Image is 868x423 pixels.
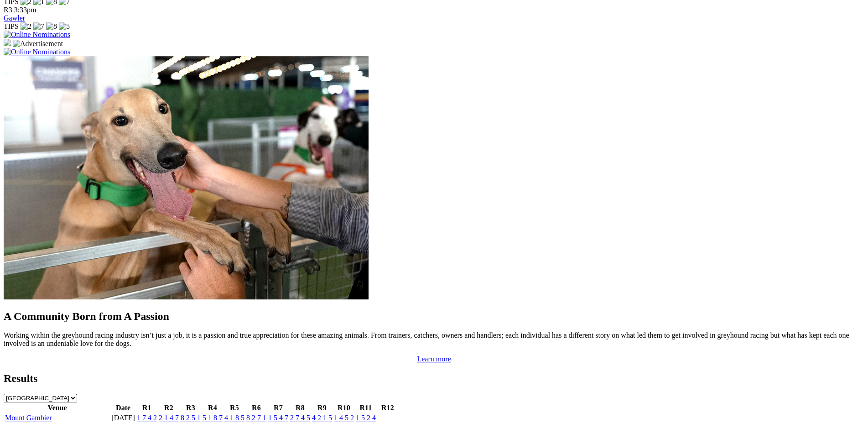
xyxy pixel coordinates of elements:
[203,414,223,422] a: 5 1 8 7
[46,22,57,31] img: 8
[111,413,135,423] td: [DATE]
[268,403,289,413] th: R7
[202,403,223,413] th: R4
[4,310,864,323] h2: A Community Born from A Passion
[4,6,12,14] span: R3
[4,22,19,30] span: TIPS
[4,14,25,22] a: Gawler
[4,48,70,56] img: Online Nominations
[4,331,864,348] p: Working within the greyhound racing industry isn’t just a job, it is a passion and true appreciat...
[268,414,288,422] a: 1 5 4 7
[13,40,63,48] img: Advertisement
[180,403,201,413] th: R3
[417,355,451,363] a: Learn more
[159,414,179,422] a: 2 1 4 7
[312,414,332,422] a: 4 2 1 5
[158,403,179,413] th: R2
[355,403,376,413] th: R11
[5,414,52,422] a: Mount Gambier
[14,6,36,14] span: 3:33pm
[21,22,31,31] img: 2
[224,414,244,422] a: 4 1 8 5
[4,39,11,46] img: 15187_Greyhounds_GreysPlayCentral_Resize_SA_WebsiteBanner_300x115_2025.jpg
[333,403,354,413] th: R10
[224,403,245,413] th: R5
[137,414,157,422] a: 1 7 4 2
[33,22,44,31] img: 7
[136,403,157,413] th: R1
[59,22,70,31] img: 5
[312,403,333,413] th: R9
[290,414,310,422] a: 2 7 4 5
[4,56,369,299] img: Westy_Cropped.jpg
[5,403,110,413] th: Venue
[181,414,201,422] a: 8 2 5 1
[334,414,354,422] a: 1 4 5 2
[4,372,864,385] h2: Results
[246,414,266,422] a: 8 2 7 1
[246,403,267,413] th: R6
[4,31,70,39] img: Online Nominations
[356,414,376,422] a: 1 5 2 4
[290,403,311,413] th: R8
[111,403,135,413] th: Date
[377,403,398,413] th: R12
